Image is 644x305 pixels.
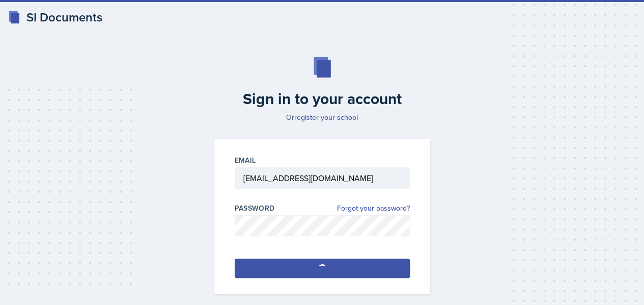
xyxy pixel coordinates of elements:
label: Password [235,203,275,213]
p: Or [208,112,436,122]
input: Email [235,167,410,189]
a: Forgot your password? [337,203,410,214]
a: register your school [294,112,358,122]
h2: Sign in to your account [208,90,436,108]
label: Email [235,155,256,165]
a: SI Documents [8,8,102,27]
